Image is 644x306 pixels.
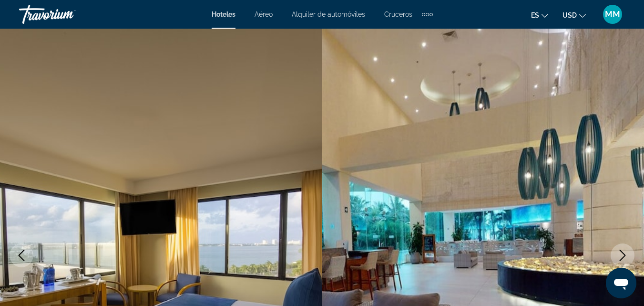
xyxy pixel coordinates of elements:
[606,268,636,298] iframe: Botón para iniciar la ventana de mensajería
[611,243,634,267] button: Next image
[384,11,412,18] a: Cruceros
[422,7,433,22] button: Extra navigation items
[562,11,577,19] span: USD
[212,11,235,18] a: Hoteles
[531,8,548,22] button: Change language
[600,4,625,24] button: User Menu
[292,11,365,18] a: Alquiler de automóviles
[531,11,539,19] span: es
[19,2,114,27] a: Travorium
[605,10,620,19] span: MM
[562,8,586,22] button: Change currency
[10,243,33,267] button: Previous image
[255,11,273,18] a: Aéreo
